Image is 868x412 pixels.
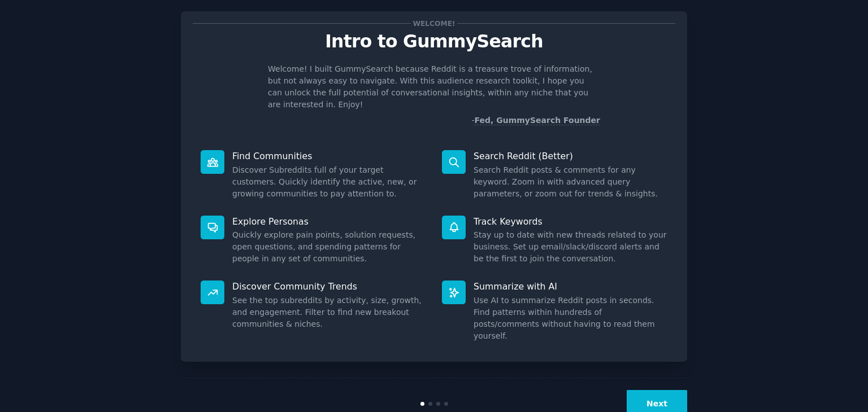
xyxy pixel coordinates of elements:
[232,229,426,265] dd: Quickly explore pain points, solution requests, open questions, and spending patterns for people ...
[232,164,426,200] dd: Discover Subreddits full of your target customers. Quickly identify the active, new, or growing c...
[474,295,667,342] dd: Use AI to summarize Reddit posts in seconds. Find patterns within hundreds of posts/comments with...
[474,164,667,200] dd: Search Reddit posts & comments for any keyword. Zoom in with advanced query parameters, or zoom o...
[268,63,600,111] p: Welcome! I built GummySearch because Reddit is a treasure trove of information, but not always ea...
[474,216,667,227] p: Track Keywords
[411,17,457,29] span: Welcome!
[232,150,426,162] p: Find Communities
[232,295,426,330] dd: See the top subreddits by activity, size, growth, and engagement. Filter to find new breakout com...
[474,150,667,162] p: Search Reddit (Better)
[193,32,675,51] p: Intro to GummySearch
[474,229,667,265] dd: Stay up to date with new threads related to your business. Set up email/slack/discord alerts and ...
[232,280,426,292] p: Discover Community Trends
[471,115,600,126] div: -
[474,116,600,125] a: Fed, GummySearch Founder
[474,280,667,292] p: Summarize with AI
[232,216,426,227] p: Explore Personas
